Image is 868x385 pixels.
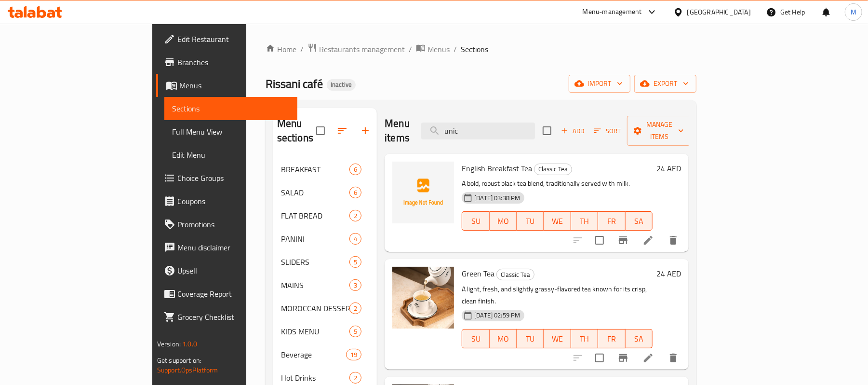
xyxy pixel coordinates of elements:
span: Inactive [327,81,356,89]
button: TH [571,329,598,348]
span: Manage items [635,119,684,143]
a: Coverage Report [156,282,297,305]
span: MO [494,214,513,228]
span: Menus [179,80,290,91]
button: TU [517,211,544,231]
span: Edit Menu [172,149,290,161]
div: SALAD6 [273,181,377,204]
span: 4 [350,234,361,244]
div: Menu-management [583,6,642,18]
a: Support.OpsPlatform [157,364,218,376]
li: / [409,43,412,55]
span: PANINI [281,233,349,245]
span: Restaurants management [319,43,405,55]
button: TU [517,329,544,348]
a: Restaurants management [307,43,405,55]
a: Edit Menu [164,143,297,166]
span: FR [602,214,621,228]
div: [GEOGRAPHIC_DATA] [687,7,751,17]
span: English Breakfast Tea [462,161,532,176]
span: import [576,78,623,90]
span: TU [521,214,540,228]
span: SA [629,214,649,228]
span: Choice Groups [177,172,290,184]
li: / [300,43,304,55]
span: BREAKFAST [281,164,349,175]
a: Edit menu item [642,352,654,364]
h2: Menu items [385,116,410,145]
span: 3 [350,281,361,290]
button: SU [462,329,489,348]
div: Classic Tea [496,269,534,280]
span: M [851,7,856,17]
span: FLAT BREAD [281,210,349,221]
button: TH [571,211,598,231]
h6: 24 AED [656,267,681,280]
span: Sections [172,103,290,114]
span: FR [602,332,621,346]
span: export [642,78,689,90]
button: Add [557,124,588,138]
span: Menu disclaimer [177,242,290,253]
button: WE [544,211,571,231]
h6: 24 AED [656,162,681,175]
span: MOROCCAN DESSERT [281,302,349,314]
button: MO [490,211,517,231]
span: TU [521,332,540,346]
span: Grocery Checklist [177,311,290,323]
span: WE [548,332,567,346]
span: Full Menu View [172,126,290,137]
span: SA [629,332,649,346]
p: A light, fresh, and slightly grassy-flavored tea known for its crisp, clean finish. [462,283,653,307]
div: items [346,349,361,360]
span: 5 [350,327,361,336]
a: Edit menu item [642,234,654,246]
nav: breadcrumb [266,43,696,55]
span: 6 [350,165,361,174]
button: FR [598,211,625,231]
span: Add [560,125,586,137]
button: Branch-specific-item [612,346,635,370]
span: SU [466,214,485,228]
span: Add item [557,124,588,138]
span: Select to update [589,348,610,368]
span: Upsell [177,265,290,276]
button: SA [626,211,653,231]
span: Green Tea [462,266,494,281]
span: 19 [347,350,361,359]
div: Classic Tea [534,164,572,175]
span: MAINS [281,279,349,291]
button: FR [598,329,625,348]
a: Menus [156,74,297,97]
a: Full Menu View [164,120,297,143]
span: Classic Tea [497,269,534,280]
a: Branches [156,51,297,74]
div: items [349,326,361,337]
a: Menu disclaimer [156,236,297,259]
li: / [454,43,457,55]
div: FLAT BREAD2 [273,204,377,227]
span: SALAD [281,187,349,198]
div: MOROCCAN DESSERT2 [273,297,377,320]
span: KIDS MENU [281,326,349,337]
span: Classic Tea [534,164,572,175]
span: Version: [157,338,181,350]
span: 5 [350,258,361,267]
p: A bold, robust black tea blend, traditionally served with milk. [462,178,653,190]
span: Sections [461,43,488,55]
div: BREAKFAST6 [273,158,377,181]
span: TH [575,214,594,228]
span: Rissani café [266,73,323,95]
span: 6 [350,188,361,197]
button: export [634,75,696,93]
span: Sort [594,125,621,137]
button: SA [626,329,653,348]
button: import [569,75,630,93]
button: Manage items [627,116,692,146]
a: Promotions [156,213,297,236]
button: Sort [592,124,623,138]
span: [DATE] 03:38 PM [470,193,524,203]
button: WE [544,329,571,348]
button: delete [662,229,685,252]
button: Branch-specific-item [612,229,635,252]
